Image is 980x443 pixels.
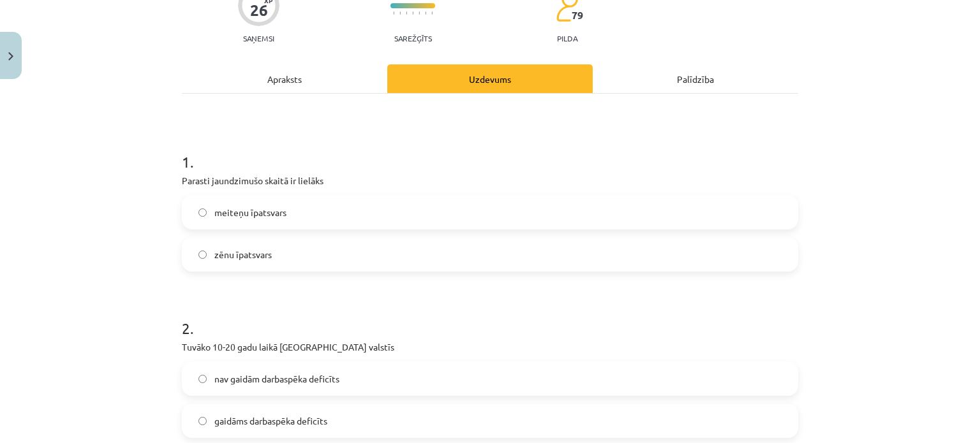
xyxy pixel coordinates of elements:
[393,11,394,15] img: icon-short-line-57e1e144782c952c97e751825c79c345078a6d821885a25fce030b3d8c18986b.svg
[198,208,207,217] input: meiteņu īpatsvars
[214,414,327,428] span: gaidāms darbaspēka deficīts
[182,174,798,187] p: Parasti jaundzimušo skaitā ir lielāks
[425,11,426,15] img: icon-short-line-57e1e144782c952c97e751825c79c345078a6d821885a25fce030b3d8c18986b.svg
[198,375,207,383] input: nav gaidām darbaspēka deficīts
[399,11,401,15] img: icon-short-line-57e1e144782c952c97e751825c79c345078a6d821885a25fce030b3d8c18986b.svg
[8,52,13,61] img: icon-close-lesson-0947bae3869378f0d4975bcd49f059093ad1ed9edebbc8119c70593378902aed.svg
[557,34,577,43] p: pilda
[394,34,432,43] p: Sarežģīts
[406,11,407,15] img: icon-short-line-57e1e144782c952c97e751825c79c345078a6d821885a25fce030b3d8c18986b.svg
[198,417,207,425] input: gaidāms darbaspēka deficīts
[387,64,593,93] div: Uzdevums
[214,206,286,219] span: meiteņu īpatsvars
[431,11,433,15] img: icon-short-line-57e1e144782c952c97e751825c79c345078a6d821885a25fce030b3d8c18986b.svg
[593,64,798,93] div: Palīdzība
[572,10,583,21] span: 79
[214,248,272,261] span: zēnu īpatsvars
[419,11,420,15] img: icon-short-line-57e1e144782c952c97e751825c79c345078a6d821885a25fce030b3d8c18986b.svg
[182,131,798,170] h1: 1 .
[198,251,207,259] input: zēnu īpatsvars
[182,340,798,354] p: Tuvāko 10-20 gadu laikā [GEOGRAPHIC_DATA] valstīs
[182,64,387,93] div: Apraksts
[182,297,798,337] h1: 2 .
[412,11,413,15] img: icon-short-line-57e1e144782c952c97e751825c79c345078a6d821885a25fce030b3d8c18986b.svg
[250,1,268,19] div: 26
[238,34,279,43] p: Saņemsi
[214,372,339,386] span: nav gaidām darbaspēka deficīts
